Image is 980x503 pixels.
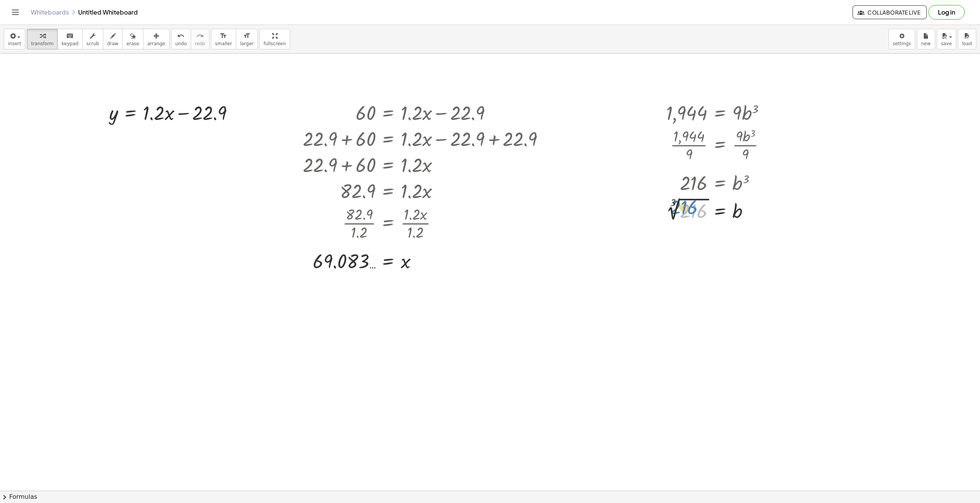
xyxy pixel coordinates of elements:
[236,29,258,49] button: format_sizelarger
[243,31,250,41] i: format_size
[107,41,119,46] span: draw
[175,41,187,46] span: undo
[66,31,73,41] i: keyboard
[196,31,204,41] i: redo
[937,29,956,49] button: save
[853,5,927,19] button: Collaborate Live
[82,29,103,49] button: scrub
[917,29,935,49] button: new
[87,41,99,46] span: scrub
[211,29,236,49] button: format_sizesmaller
[177,31,185,41] i: undo
[31,8,69,16] a: Whiteboards
[240,41,253,46] span: larger
[195,41,205,46] span: redo
[171,29,191,49] button: undoundo
[57,29,83,49] button: keyboardkeypad
[8,41,21,46] span: insert
[928,5,965,20] button: Log in
[143,29,170,49] button: arrange
[220,31,227,41] i: format_size
[921,41,931,46] span: new
[147,41,165,46] span: arrange
[263,41,286,46] span: fullscreen
[122,29,143,49] button: erase
[9,6,21,18] button: Toggle navigation
[941,41,952,46] span: save
[889,29,915,49] button: settings
[191,29,209,49] button: redoredo
[31,41,54,46] span: transform
[27,29,58,49] button: transform
[893,41,911,46] span: settings
[962,41,972,46] span: load
[4,29,25,49] button: insert
[958,29,976,49] button: load
[126,41,139,46] span: erase
[215,41,232,46] span: smaller
[259,29,290,49] button: fullscreen
[103,29,123,49] button: draw
[62,41,78,46] span: keypad
[859,9,920,16] span: Collaborate Live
